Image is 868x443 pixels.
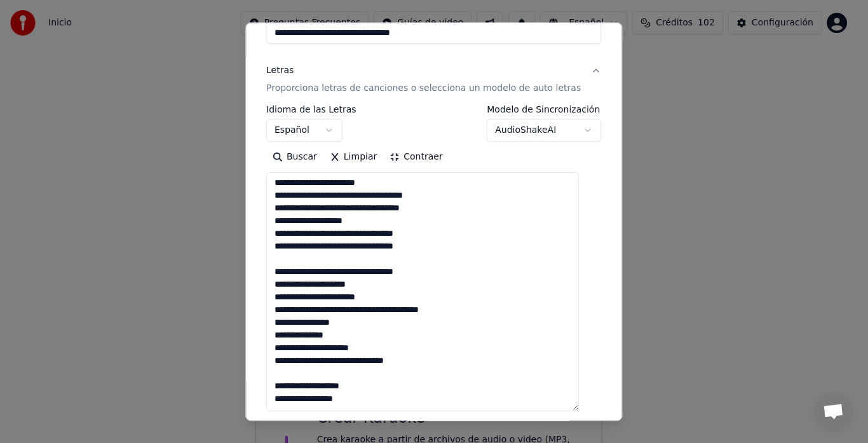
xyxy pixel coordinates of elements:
[266,106,356,114] label: Idioma de las Letras
[266,65,294,78] div: Letras
[266,106,601,422] div: LetrasProporciona letras de canciones o selecciona un modelo de auto letras
[266,83,581,95] p: Proporciona letras de canciones o selecciona un modelo de auto letras
[266,55,601,106] button: LetrasProporciona letras de canciones o selecciona un modelo de auto letras
[323,147,383,168] button: Limpiar
[487,106,602,114] label: Modelo de Sincronización
[384,147,449,168] button: Contraer
[266,147,323,168] button: Buscar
